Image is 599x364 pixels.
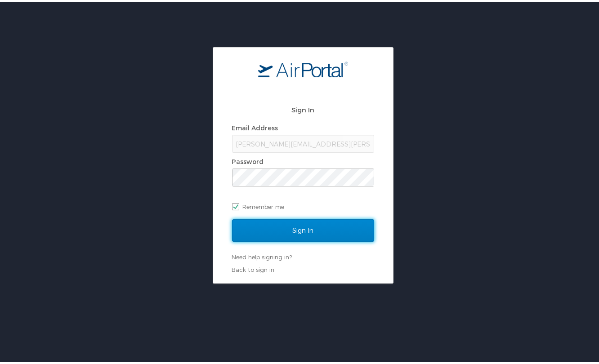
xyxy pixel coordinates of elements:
[232,155,264,163] label: Password
[232,122,278,129] label: Email Address
[232,217,374,240] input: Sign In
[232,251,292,258] a: Need help signing in?
[232,102,374,113] h2: Sign In
[258,59,348,75] img: logo
[232,198,374,211] label: Remember me
[232,264,275,271] a: Back to sign in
